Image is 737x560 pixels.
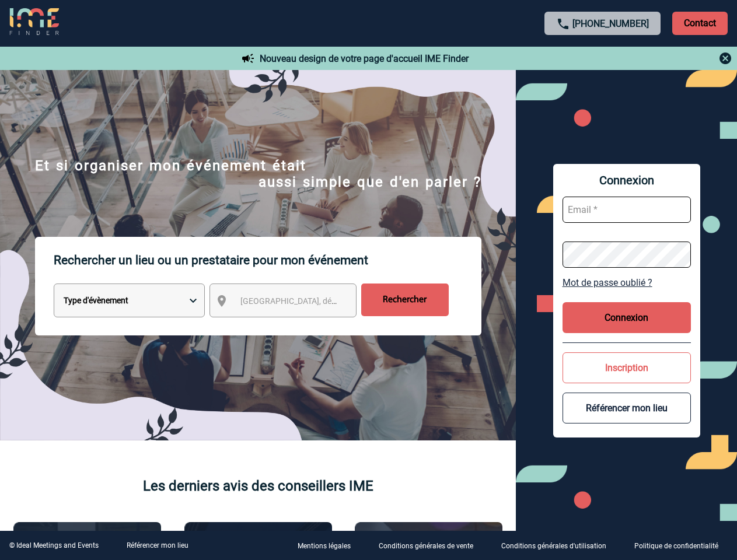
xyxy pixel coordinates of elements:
[563,393,691,423] button: Référencer mon lieu
[492,540,625,551] a: Conditions générales d'utilisation
[563,302,691,333] button: Connexion
[361,283,449,316] input: Rechercher
[563,173,691,187] span: Connexion
[563,277,691,288] a: Mot de passe oublié ?
[572,18,649,29] a: [PHONE_NUMBER]
[556,17,570,31] img: call-24-px.png
[369,540,492,551] a: Conditions générales de vente
[672,12,728,35] p: Contact
[54,237,481,283] p: Rechercher un lieu ou un prestataire pour mon événement
[563,352,691,383] button: Inscription
[127,541,188,549] a: Référencer mon lieu
[240,296,403,306] span: [GEOGRAPHIC_DATA], département, région...
[298,542,351,551] p: Mentions légales
[634,542,718,551] p: Politique de confidentialité
[563,197,691,223] input: Email *
[288,540,369,551] a: Mentions légales
[379,542,473,551] p: Conditions générales de vente
[625,540,737,551] a: Politique de confidentialité
[9,541,99,549] div: © Ideal Meetings and Events
[501,542,606,551] p: Conditions générales d'utilisation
